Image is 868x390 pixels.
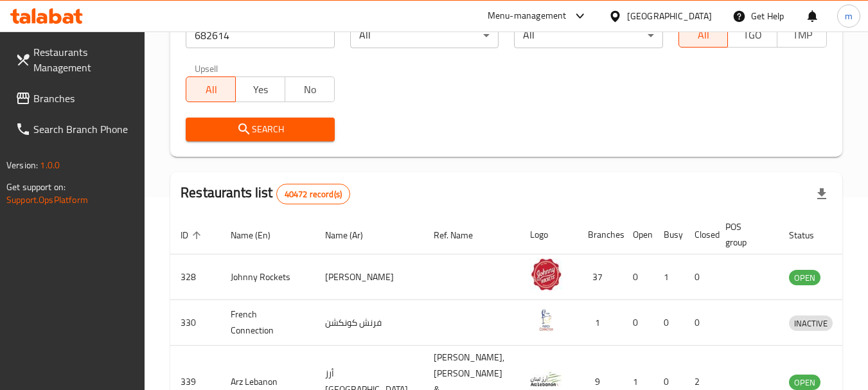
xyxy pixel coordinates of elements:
span: Branches [33,91,135,106]
span: 40472 record(s) [277,188,350,200]
td: 0 [623,254,653,300]
th: Open [623,215,653,254]
span: OPEN [789,270,820,285]
span: Search Branch Phone [33,121,135,137]
div: Menu-management [488,8,567,24]
th: Logo [520,215,578,254]
div: OPEN [789,375,820,390]
td: French Connection [220,300,315,346]
img: Johnny Rockets [530,258,562,290]
a: Support.OpsPlatform [6,191,88,208]
span: Name (Ar) [325,227,380,243]
span: ID [181,227,205,243]
input: Search for restaurant name or ID.. [186,22,334,48]
h2: Restaurants list [181,183,350,204]
div: All [514,22,662,48]
td: 0 [684,254,715,300]
span: TGO [733,26,772,44]
a: Search Branch Phone [5,114,145,145]
span: All [191,80,231,99]
button: Search [186,118,334,141]
span: Ref. Name [434,227,490,243]
img: French Connection [530,304,562,336]
td: 328 [170,254,220,300]
div: INACTIVE [789,315,833,331]
th: Closed [684,215,715,254]
td: [PERSON_NAME] [315,254,423,300]
span: INACTIVE [789,316,833,331]
span: Name (En) [231,227,287,243]
td: 1 [578,300,623,346]
button: No [285,76,335,102]
span: Get support on: [6,179,66,195]
span: Search [196,121,324,137]
div: OPEN [789,270,820,285]
span: OPEN [789,375,820,390]
span: No [290,80,330,99]
span: 1.0.0 [40,157,60,173]
div: Export file [806,179,837,209]
button: All [678,22,729,48]
th: Branches [578,215,623,254]
button: Yes [235,76,285,102]
span: Status [789,227,831,243]
label: Upsell [195,64,218,73]
div: All [350,22,499,48]
button: TMP [777,22,827,48]
td: Johnny Rockets [220,254,315,300]
span: Restaurants Management [33,44,135,75]
td: 0 [653,300,684,346]
span: TMP [783,26,822,44]
span: m [845,9,853,23]
a: Branches [5,83,145,114]
th: Busy [653,215,684,254]
td: 0 [684,300,715,346]
a: Restaurants Management [5,37,145,83]
span: All [684,26,723,44]
td: 37 [578,254,623,300]
td: 0 [623,300,653,346]
td: فرنش كونكشن [315,300,423,346]
td: 330 [170,300,220,346]
span: Version: [6,157,38,173]
button: All [186,76,236,102]
span: Yes [241,80,280,99]
td: 1 [653,254,684,300]
div: [GEOGRAPHIC_DATA] [627,9,712,23]
button: TGO [727,22,777,48]
span: POS group [725,219,763,250]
